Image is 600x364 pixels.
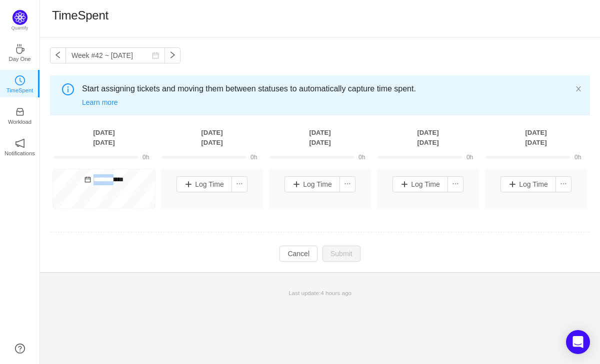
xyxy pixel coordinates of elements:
span: 0h [358,154,365,161]
th: [DATE] [DATE] [266,127,374,148]
th: [DATE] [DATE] [158,127,266,148]
p: TimeSpent [6,86,33,95]
button: Submit [322,246,360,262]
span: Last update: [288,290,351,296]
button: icon: left [50,47,66,63]
a: icon: question-circle [15,344,25,354]
i: icon: inbox [15,107,25,117]
a: icon: notificationNotifications [15,141,25,151]
i: icon: calendar [152,52,159,59]
button: icon: ellipsis [339,176,355,192]
h1: TimeSpent [52,8,108,23]
span: 4 hours ago [320,290,351,296]
span: 0h [250,154,257,161]
a: icon: clock-circleTimeSpent [15,78,25,88]
input: Select a week [65,47,165,63]
p: Quantify [11,25,28,32]
img: Quantify [12,10,27,25]
th: [DATE] [DATE] [374,127,482,148]
button: Log Time [392,176,448,192]
p: Notifications [4,149,35,158]
button: icon: ellipsis [447,176,463,192]
button: Log Time [176,176,232,192]
th: [DATE] [DATE] [50,127,158,148]
i: icon: close [575,85,582,92]
span: 0h [142,154,149,161]
span: 0h [574,154,581,161]
p: Day One [8,54,30,63]
span: 0h [466,154,473,161]
i: icon: coffee [15,44,25,54]
button: icon: ellipsis [231,176,247,192]
i: icon: clock-circle [15,75,25,85]
button: Log Time [284,176,340,192]
i: icon: info-circle [62,83,74,95]
button: icon: ellipsis [555,176,571,192]
a: icon: inboxWorkload [15,110,25,120]
i: icon: notification [15,138,25,148]
button: Cancel [279,246,317,262]
a: Learn more [82,98,118,106]
a: icon: coffeeDay One [15,47,25,57]
button: icon: right [164,47,180,63]
th: [DATE] [DATE] [482,127,590,148]
span: Start assigning tickets and moving them between statuses to automatically capture time spent. [82,83,575,95]
div: Open Intercom Messenger [566,330,590,354]
button: Log Time [500,176,556,192]
button: icon: close [575,83,582,94]
p: Workload [8,117,31,126]
i: icon: calendar [84,176,91,183]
